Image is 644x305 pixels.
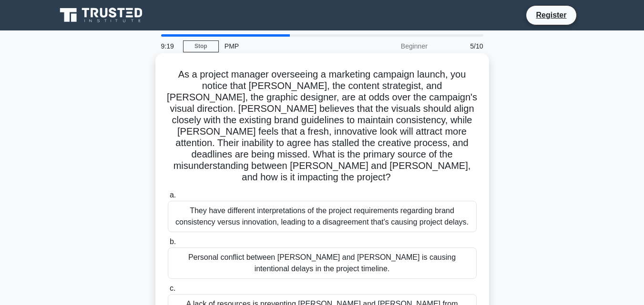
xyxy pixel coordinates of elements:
div: PMP [219,37,350,56]
div: Beginner [350,37,433,56]
div: They have different interpretations of the project requirements regarding brand consistency versu... [168,201,477,232]
div: 5/10 [433,37,489,56]
span: c. [170,284,175,292]
h5: As a project manager overseeing a marketing campaign launch, you notice that [PERSON_NAME], the c... [167,69,478,184]
span: b. [170,237,176,246]
span: a. [170,191,176,199]
a: Register [530,9,572,21]
a: Stop [183,40,219,52]
div: 9:19 [155,37,183,56]
div: Personal conflict between [PERSON_NAME] and [PERSON_NAME] is causing intentional delays in the pr... [168,247,477,279]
